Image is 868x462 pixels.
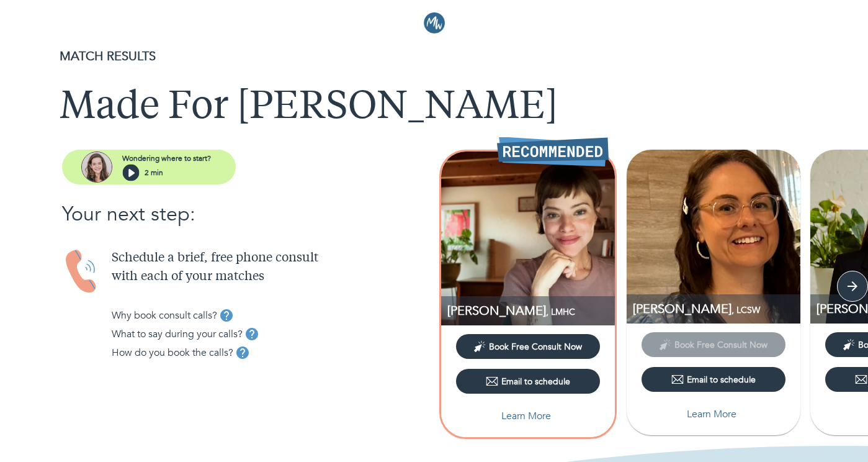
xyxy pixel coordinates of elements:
[424,12,445,34] img: Logo
[501,409,551,423] p: Learn More
[627,150,800,324] img: Tara Navarra-Berman profile
[243,325,261,343] button: tooltip
[60,47,808,66] p: MATCH RESULTS
[62,249,102,294] img: Handset
[81,152,112,183] img: assistant
[62,199,434,229] p: Your next step:
[447,302,615,319] p: LMHC
[441,152,615,325] img: Taylor Colbert profile
[112,308,217,323] p: Why book consult calls?
[642,402,785,427] button: Learn More
[633,301,800,317] p: LCSW
[62,150,236,184] button: assistantWondering where to start?2 min
[122,153,211,164] p: Wondering where to start?
[112,345,233,360] p: How do you book the calls?
[145,167,163,178] p: 2 min
[642,338,785,350] span: This provider has not yet shared their calendar link. Please email the provider to schedule
[456,369,600,394] button: Email to schedule
[687,407,736,422] p: Learn More
[456,404,600,428] button: Learn More
[486,375,570,387] div: Email to schedule
[60,86,808,130] h1: Made For [PERSON_NAME]
[671,373,756,386] div: Email to schedule
[112,327,243,342] p: What to say during your calls?
[497,137,609,166] img: Recommended Therapist
[217,306,236,325] button: tooltip
[546,306,575,318] span: , LMHC
[233,343,252,362] button: tooltip
[112,249,434,286] p: Schedule a brief, free phone consult with each of your matches
[489,341,582,353] span: Book Free Consult Now
[732,304,760,316] span: , LCSW
[456,334,600,359] button: Book Free Consult Now
[642,367,785,392] button: Email to schedule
